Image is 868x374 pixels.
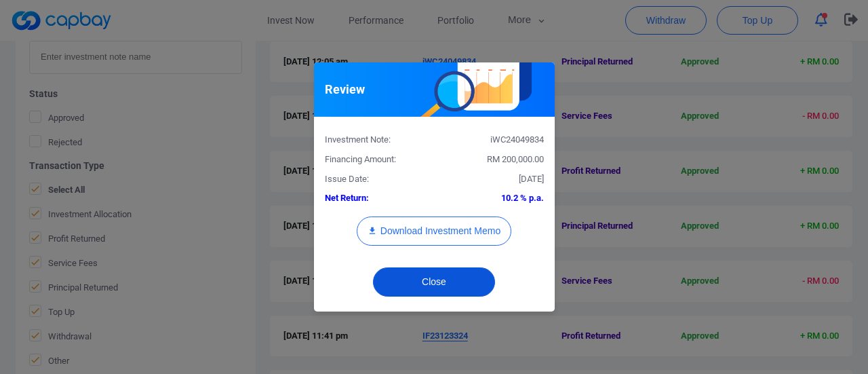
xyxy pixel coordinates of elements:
button: Close [373,267,495,297]
div: 10.2 % p.a. [434,191,554,206]
div: iWC24049834 [434,133,554,147]
span: RM 200,000.00 [487,154,544,164]
button: Download Investment Memo [357,217,511,246]
div: [DATE] [434,172,554,187]
div: Issue Date: [315,172,435,187]
div: Net Return: [315,191,435,206]
h5: Review [325,81,365,98]
div: Investment Note: [315,133,435,147]
div: Financing Amount: [315,153,435,167]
